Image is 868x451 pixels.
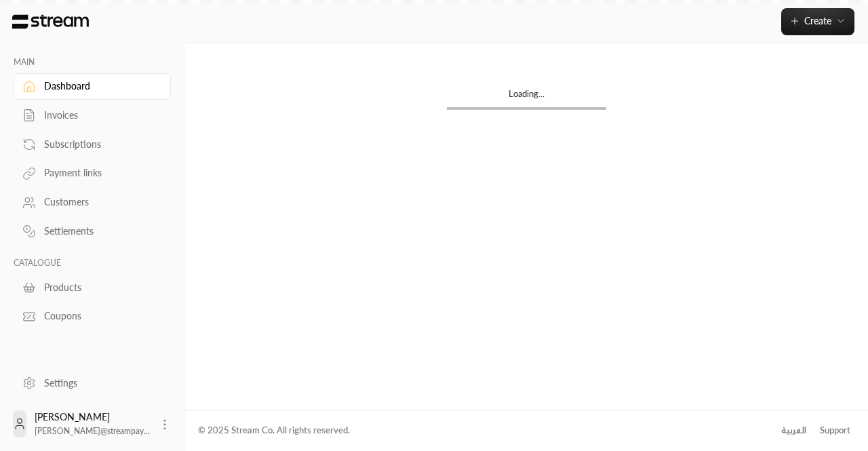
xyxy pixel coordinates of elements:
p: CATALOGUE [14,258,171,269]
a: Settings [14,370,171,396]
div: Dashboard [44,79,154,93]
div: Payment links [44,166,154,180]
a: Subscriptions [14,131,171,157]
a: Customers [14,189,171,216]
div: Subscriptions [44,138,154,151]
img: Logo [11,14,90,29]
a: Payment links [14,160,171,187]
div: [PERSON_NAME] [35,410,150,437]
button: Create [781,8,854,35]
a: Invoices [14,102,171,129]
div: Coupons [44,309,154,323]
a: Settlements [14,218,171,245]
div: Settings [44,376,154,390]
div: Loading... [447,87,606,107]
a: Coupons [14,303,171,330]
a: Dashboard [14,73,171,100]
div: Products [44,281,154,294]
span: Create [804,15,831,26]
div: © 2025 Stream Co. All rights reserved. [198,424,350,437]
div: Settlements [44,224,154,238]
div: العربية [781,424,806,437]
a: Products [14,274,171,300]
a: Support [815,418,854,443]
div: Invoices [44,109,154,122]
div: Customers [44,195,154,209]
p: MAIN [14,57,171,68]
span: [PERSON_NAME]@streampay... [35,426,150,436]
